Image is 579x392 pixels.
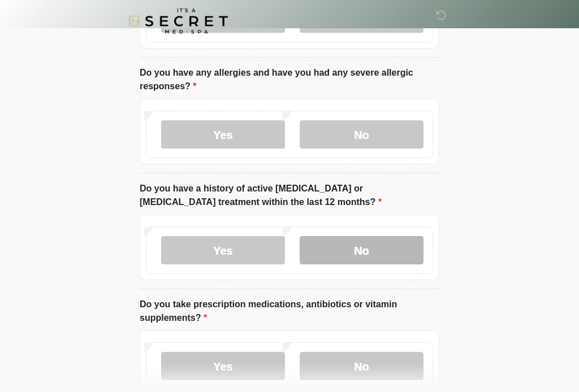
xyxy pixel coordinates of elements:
[300,352,424,381] label: No
[161,237,285,265] label: Yes
[128,8,228,34] img: It's A Secret Med Spa Logo
[140,298,439,325] label: Do you take prescription medications, antibiotics or vitamin supplements?
[300,121,424,149] label: No
[140,182,439,210] label: Do you have a history of active [MEDICAL_DATA] or [MEDICAL_DATA] treatment within the last 12 mon...
[300,237,424,265] label: No
[161,352,285,381] label: Yes
[140,67,439,94] label: Do you have any allergies and have you had any severe allergic responses?
[161,121,285,149] label: Yes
